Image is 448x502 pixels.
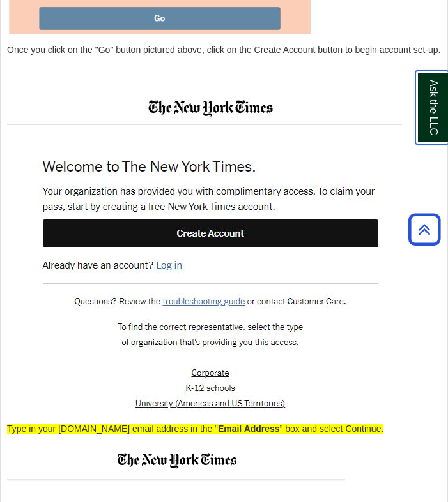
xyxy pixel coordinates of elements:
[280,424,384,434] span: ” box and select Continue.
[7,424,218,434] span: Type in your [DOMAIN_NAME] email address in the “
[404,221,445,238] a: Back to Top
[218,424,280,434] span: Email Address
[7,45,440,55] span: Once you click on the "Go" button pictured above, click on the Create Account button to begin acc...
